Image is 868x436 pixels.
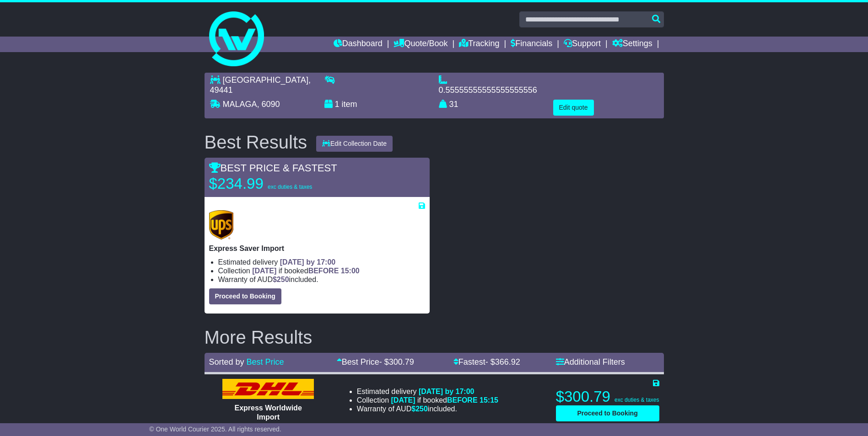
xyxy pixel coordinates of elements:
h2: More Results [205,327,664,347]
span: BEST PRICE & FASTEST [209,162,337,174]
span: BEFORE [308,267,339,275]
button: Proceed to Booking [556,405,659,421]
a: Support [564,37,601,52]
span: [DATE] [391,396,415,404]
a: Best Price- $300.79 [337,357,414,367]
span: [GEOGRAPHIC_DATA] [223,75,308,85]
span: if booked [391,396,498,404]
a: Settings [612,37,652,52]
span: [DATE] by 17:00 [280,258,336,266]
span: BEFORE [447,396,478,404]
button: Edit Collection Date [316,136,393,152]
a: Quote/Book [394,37,447,52]
button: Edit quote [553,100,594,116]
a: Best Price [247,357,284,367]
img: DHL: Express Worldwide Import [222,379,314,399]
span: exc duties & taxes [268,184,312,190]
span: [DATE] [252,267,276,275]
a: Dashboard [334,37,383,52]
span: Sorted by [209,357,244,367]
span: 15:00 [341,267,360,275]
span: - $ [485,357,520,367]
span: Express Worldwide Import [234,404,302,420]
button: Proceed to Booking [209,288,281,304]
a: Fastest- $366.92 [453,357,520,367]
span: 31 [449,100,458,109]
span: , 6090 [257,100,280,109]
a: Additional Filters [556,357,625,367]
li: Collection [218,266,425,275]
p: $234.99 [209,175,323,193]
span: - $ [379,357,414,367]
span: 1 [335,100,340,109]
p: Express Saver Import [209,244,425,253]
span: [DATE] by 17:00 [419,388,474,395]
li: Estimated delivery [218,258,425,266]
span: 15:15 [480,396,498,404]
p: $300.79 [556,388,659,406]
span: © One World Courier 2025. All rights reserved. [149,425,281,433]
li: Estimated delivery [357,387,498,396]
div: Best Results [200,132,312,152]
span: exc duties & taxes [615,397,659,403]
li: Collection [357,396,498,404]
span: 366.92 [495,357,520,367]
span: 0.55555555555555555556 [439,85,537,95]
span: 250 [415,405,428,413]
li: Warranty of AUD included. [357,404,498,413]
span: $ [273,276,289,283]
span: item [342,100,357,109]
span: 300.79 [389,357,414,367]
a: Financials [511,37,552,52]
span: $ [411,405,428,413]
span: 250 [277,276,289,283]
span: MALAGA [223,100,257,109]
span: , 49441 [210,75,311,95]
li: Warranty of AUD included. [218,275,425,284]
span: if booked [252,267,359,275]
img: UPS (new): Express Saver Import [209,210,234,239]
a: Tracking [459,37,499,52]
